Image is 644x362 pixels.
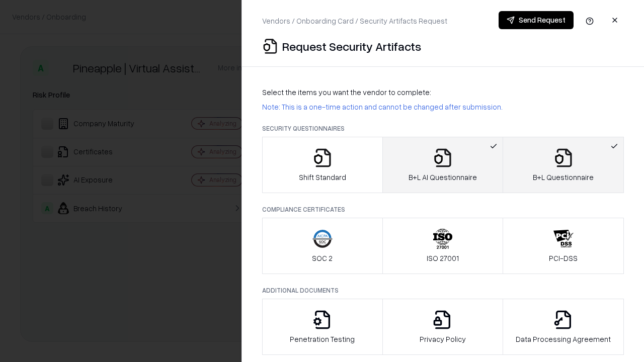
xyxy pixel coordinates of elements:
[262,124,624,133] p: Security Questionnaires
[382,137,504,193] button: B+L AI Questionnaire
[299,172,346,183] p: Shift Standard
[312,253,333,263] p: SOC 2
[262,102,624,112] p: Note: This is a one-time action and cannot be changed after submission.
[409,172,477,183] p: B+L AI Questionnaire
[262,218,383,274] button: SOC 2
[262,16,447,26] p: Vendors / Onboarding Card / Security Artifacts Request
[427,253,459,263] p: ISO 27001
[516,334,611,344] p: Data Processing Agreement
[549,253,578,263] p: PCI-DSS
[382,299,504,355] button: Privacy Policy
[262,205,624,214] p: Compliance Certificates
[499,11,574,29] button: Send Request
[262,87,624,98] p: Select the items you want the vendor to complete:
[503,137,624,193] button: B+L Questionnaire
[420,334,466,344] p: Privacy Policy
[282,38,421,54] p: Request Security Artifacts
[503,218,624,274] button: PCI-DSS
[290,334,355,344] p: Penetration Testing
[262,299,383,355] button: Penetration Testing
[503,299,624,355] button: Data Processing Agreement
[533,172,594,183] p: B+L Questionnaire
[262,137,383,193] button: Shift Standard
[262,286,624,295] p: Additional Documents
[382,218,504,274] button: ISO 27001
